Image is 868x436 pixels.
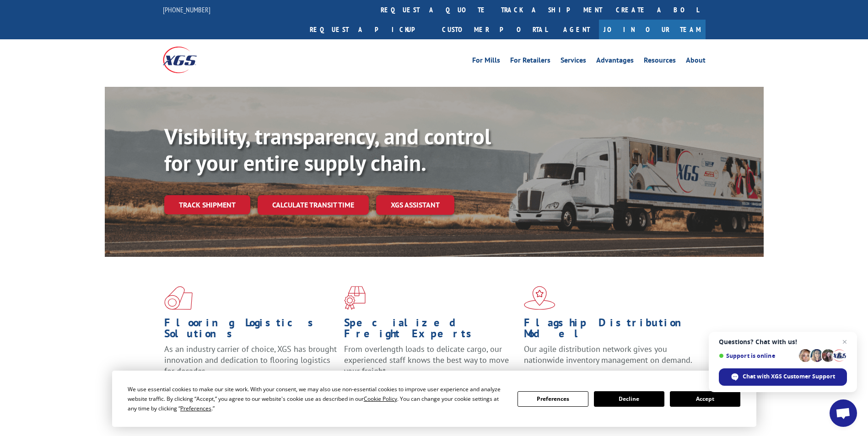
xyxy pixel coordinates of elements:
a: Advantages [596,57,634,67]
h1: Flagship Distribution Model [524,317,697,344]
div: Cookie Consent Prompt [112,371,756,427]
a: Join Our Team [599,20,706,39]
span: Questions? Chat with us! [719,338,847,346]
a: Resources [644,57,676,67]
b: Visibility, transparency, and control for your entire supply chain. [164,122,491,177]
a: Services [561,57,586,67]
a: Agent [554,20,599,39]
h1: Specialized Freight Experts [344,317,517,344]
a: Request a pickup [303,20,435,39]
a: XGS ASSISTANT [376,195,454,215]
span: As an industry carrier of choice, XGS has brought innovation and dedication to flooring logistics... [164,344,337,376]
a: [PHONE_NUMBER] [163,5,210,14]
div: Open chat [830,399,857,427]
a: For Retailers [510,57,550,67]
button: Preferences [518,391,588,407]
a: Calculate transit time [258,195,369,215]
span: Our agile distribution network gives you nationwide inventory management on demand. [524,344,692,365]
h1: Flooring Logistics Solutions [164,317,337,344]
button: Decline [594,391,664,407]
div: Chat with XGS Customer Support [719,368,847,386]
button: Accept [670,391,740,407]
a: For Mills [472,57,500,67]
span: Chat with XGS Customer Support [743,372,835,381]
span: Cookie Policy [364,395,397,403]
a: Track shipment [164,195,250,214]
span: Support is online [719,352,796,359]
a: Customer Portal [435,20,554,39]
a: About [686,57,706,67]
span: Close chat [839,336,850,347]
img: xgs-icon-total-supply-chain-intelligence-red [164,286,193,310]
div: We use essential cookies to make our site work. With your consent, we may also use non-essential ... [128,384,507,413]
img: xgs-icon-focused-on-flooring-red [344,286,366,310]
p: From overlength loads to delicate cargo, our experienced staff knows the best way to move your fr... [344,344,517,384]
span: Preferences [180,404,211,412]
img: xgs-icon-flagship-distribution-model-red [524,286,555,310]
